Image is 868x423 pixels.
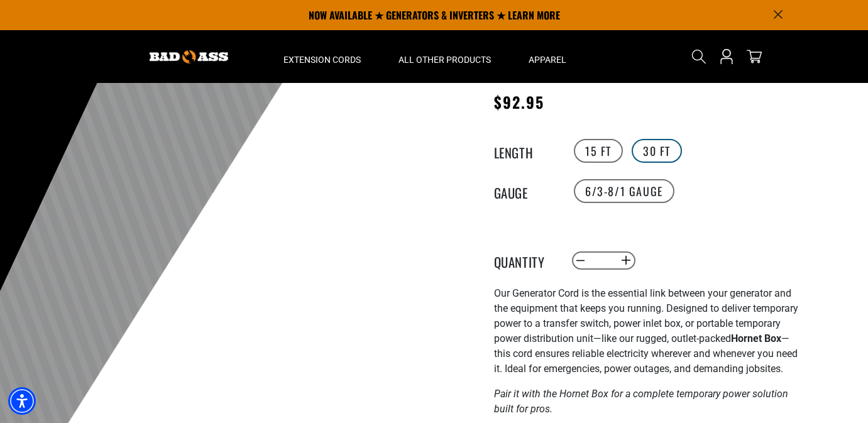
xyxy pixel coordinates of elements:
a: Open this option [717,30,737,83]
label: 30 FT [632,139,682,163]
em: Pair it with the Hornet Box for a complete temporary power solution built for pros. [494,388,788,415]
label: 6/3-8/1 Gauge [574,179,674,203]
summary: Extension Cords [265,30,380,83]
label: 15 FT [574,139,623,163]
p: Our Generator Cord is the essential link between your generator and the equipment that keeps you ... [494,286,802,376]
strong: Hornet Box [731,332,781,344]
summary: Apparel [510,30,585,83]
span: $92.95 [494,91,544,113]
legend: Gauge [494,183,557,199]
a: cart [744,49,764,64]
legend: Length [494,143,557,159]
summary: Search [689,47,709,67]
span: All Other Products [398,54,491,65]
img: Bad Ass Extension Cords [150,50,228,63]
span: Extension Cords [283,54,361,65]
div: Accessibility Menu [8,387,36,415]
label: Quantity [494,252,557,268]
summary: All Other Products [380,30,510,83]
span: Apparel [529,54,566,65]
